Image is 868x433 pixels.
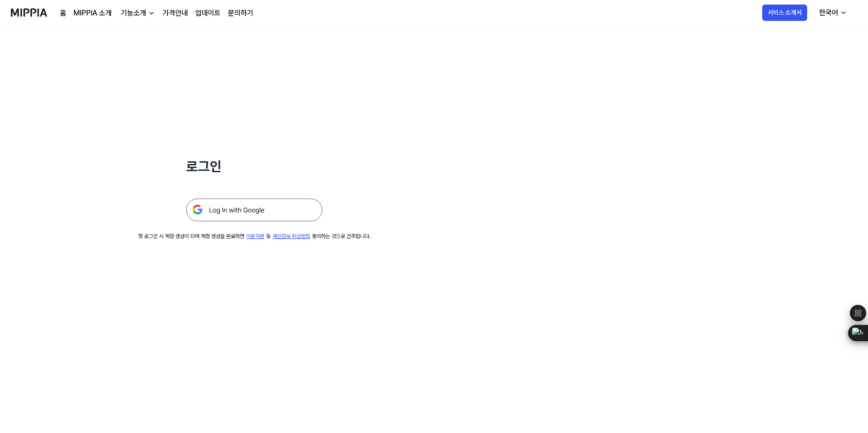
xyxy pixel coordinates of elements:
a: 개인정보 취급방침 [272,233,310,239]
div: 첫 로그인 시 계정 생성이 되며 계정 생성을 완료하면 및 동의하는 것으로 간주합니다. [138,232,370,240]
img: down [148,10,155,17]
a: MIPPIA 소개 [74,8,112,19]
h1: 로그인 [186,156,322,177]
div: 기능소개 [119,8,148,19]
button: 기능소개 [119,8,155,19]
a: 업데이트 [195,8,221,19]
button: 서비스 소개서 [762,5,807,21]
div: 한국어 [817,7,840,18]
a: 이용약관 [246,233,264,239]
a: 문의하기 [228,8,253,19]
a: 홈 [60,8,66,19]
button: 한국어 [812,4,853,22]
a: 가격안내 [163,8,188,19]
img: 구글 로그인 버튼 [186,199,322,221]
